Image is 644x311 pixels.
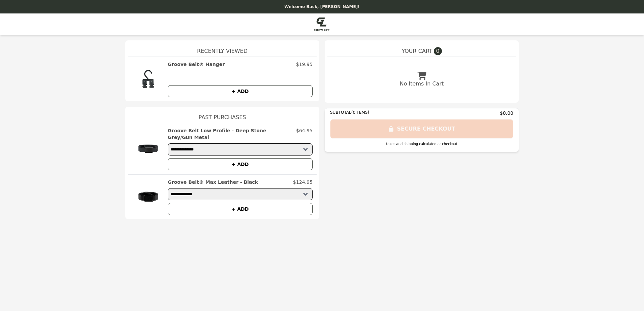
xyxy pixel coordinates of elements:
span: 0 [434,47,442,55]
span: $0.00 [500,110,513,116]
p: $64.95 [296,127,313,141]
div: taxes and shipping calculated at checkout [330,141,513,146]
select: Select a product variant [168,188,313,200]
h2: Groove Belt® Hanger [168,61,225,68]
span: ( 0 ITEMS) [351,110,369,115]
span: YOUR CART [401,47,432,55]
p: No Items In Cart [400,80,444,88]
h2: Groove Belt Low Profile - Deep Stone Grey/Gun Metal [168,127,293,141]
h2: Groove Belt® Max Leather - Black [168,179,258,185]
img: Groove Belt Low Profile - Deep Stone Grey/Gun Metal [132,127,164,170]
p: $124.95 [293,179,313,185]
img: Groove Belt® Max Leather - Black [132,179,164,215]
button: + ADD [168,85,313,97]
select: Select a product variant [168,143,313,155]
h1: Recently Viewed [128,40,317,57]
button: + ADD [168,203,313,215]
img: Groove Belt® Hanger [132,61,164,97]
img: Brand Logo [314,18,330,31]
p: $19.95 [296,61,313,68]
span: SUBTOTAL [330,110,351,115]
p: Welcome Back, [PERSON_NAME]! [4,4,640,9]
button: + ADD [168,158,313,170]
h1: Past Purchases [128,107,317,123]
